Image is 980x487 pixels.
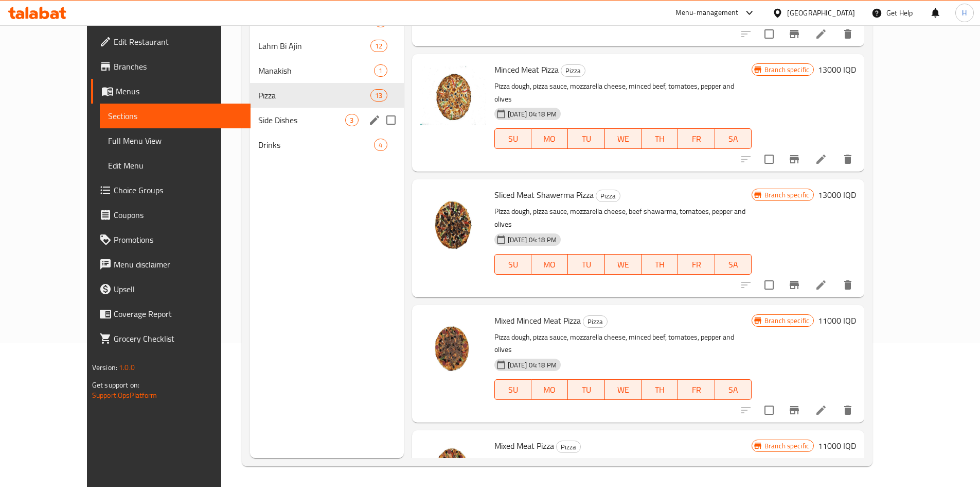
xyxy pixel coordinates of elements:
[531,379,568,400] button: MO
[258,40,370,52] span: Lahm Bi Ajin
[114,308,242,320] span: Coverage Report
[108,135,242,147] span: Full Menu View
[835,22,860,46] button: delete
[568,254,604,275] button: TU
[494,438,554,454] span: Mixed Meat Pizza
[504,360,561,370] span: [DATE] 04:18 PM
[678,128,715,149] button: FR
[561,65,585,77] span: Pizza
[494,379,531,400] button: SU
[787,7,855,19] div: [GEOGRAPHIC_DATA]
[494,205,752,231] p: Pizza dough, pizza sauce, mozzarella cheese, beef shawarma, tomatoes, pepper and olives
[504,235,561,245] span: [DATE] 04:18 PM
[92,378,139,392] span: Get support on:
[568,128,604,149] button: TU
[114,233,242,246] span: Promotions
[250,58,404,83] div: Manakish1
[370,89,387,102] div: items
[760,190,813,200] span: Branch specific
[815,153,827,165] a: Edit menu item
[92,361,117,374] span: Version:
[494,456,752,482] p: Pizza dough, pizza sauce, mozzarella cheese, beef shawarma, tomatoes, pepper and olives
[760,316,813,326] span: Branch specific
[818,62,856,77] h6: 13000 IQD
[568,379,604,400] button: TU
[782,147,807,172] button: Branch-specific-item
[572,131,600,146] span: TU
[119,361,135,374] span: 1.0.0
[494,254,531,275] button: SU
[420,62,486,128] img: Minced Meat Pizza
[258,114,345,126] span: Side Dishes
[499,382,527,397] span: SU
[114,60,242,73] span: Branches
[114,283,242,295] span: Upsell
[835,398,860,423] button: delete
[609,257,637,272] span: WE
[583,316,607,328] span: Pizza
[100,128,251,153] a: Full Menu View
[420,188,486,254] img: Sliced Meat Shawerma Pizza
[91,252,251,277] a: Menu disclaimer
[758,148,780,170] span: Select to update
[642,128,678,149] button: TH
[596,190,620,202] span: Pizza
[494,80,752,106] p: Pizza dough, pizza sauce, mozzarella cheese, minced beef, tomatoes, pepper and olives
[91,79,251,104] a: Menus
[91,178,251,203] a: Choice Groups
[250,33,404,58] div: Lahm Bi Ajin12
[678,254,715,275] button: FR
[494,62,559,77] span: Minced Meat Pizza
[760,441,813,451] span: Branch specific
[91,277,251,301] a: Upsell
[556,441,581,453] div: Pizza
[108,110,242,122] span: Sections
[782,398,807,423] button: Branch-specific-item
[504,109,561,119] span: [DATE] 04:18 PM
[499,131,527,146] span: SU
[758,399,780,421] span: Select to update
[536,382,564,397] span: MO
[536,257,564,272] span: MO
[642,254,678,275] button: TH
[258,89,370,102] span: Pizza
[250,132,404,157] div: Drinks4
[114,332,242,345] span: Grocery Checklist
[646,382,674,397] span: TH
[758,23,780,45] span: Select to update
[605,128,642,149] button: WE
[719,131,747,146] span: SA
[100,153,251,178] a: Edit Menu
[114,258,242,271] span: Menu disclaimer
[818,188,856,202] h6: 13000 IQD
[420,313,486,379] img: Mixed Minced Meat Pizza
[374,64,387,77] div: items
[675,7,739,19] div: Menu-management
[258,64,374,77] span: Manakish
[835,273,860,297] button: delete
[682,382,710,397] span: FR
[596,190,620,202] div: Pizza
[499,257,527,272] span: SU
[605,254,642,275] button: WE
[346,115,358,125] span: 3
[605,379,642,400] button: WE
[815,279,827,291] a: Edit menu item
[678,379,715,400] button: FR
[715,254,752,275] button: SA
[250,108,404,132] div: Side Dishes3edit
[494,128,531,149] button: SU
[345,114,358,126] div: items
[250,5,404,161] nav: Menu sections
[962,7,967,19] span: H
[815,28,827,40] a: Edit menu item
[114,184,242,196] span: Choice Groups
[375,66,386,76] span: 1
[91,54,251,79] a: Branches
[100,104,251,128] a: Sections
[114,36,242,48] span: Edit Restaurant
[719,382,747,397] span: SA
[557,441,580,453] span: Pizza
[572,382,600,397] span: TU
[818,439,856,453] h6: 11000 IQD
